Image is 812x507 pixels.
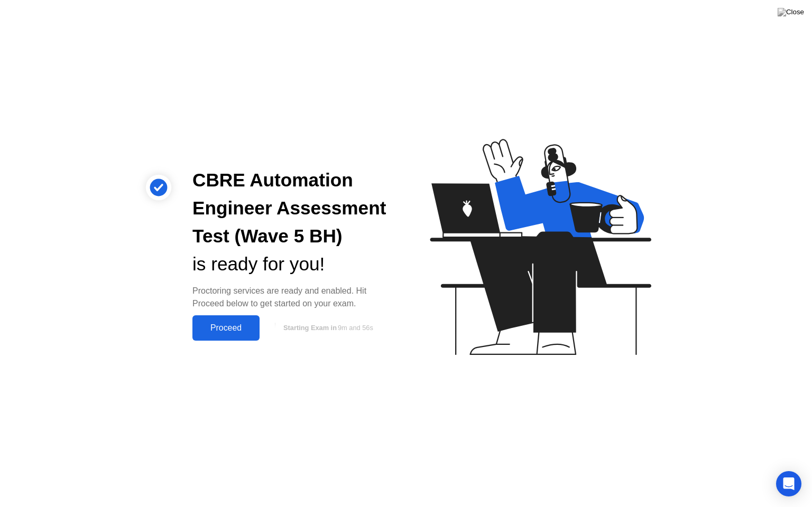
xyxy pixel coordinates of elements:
[778,8,804,16] img: Close
[196,323,256,333] div: Proceed
[265,318,389,338] button: Starting Exam in9m and 56s
[192,285,389,310] div: Proctoring services are ready and enabled. Hit Proceed below to get started on your exam.
[776,471,801,496] div: Open Intercom Messenger
[192,166,389,250] div: CBRE Automation Engineer Assessment Test (Wave 5 BH)
[338,324,373,332] span: 9m and 56s
[192,315,260,341] button: Proceed
[192,250,389,278] div: is ready for you!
